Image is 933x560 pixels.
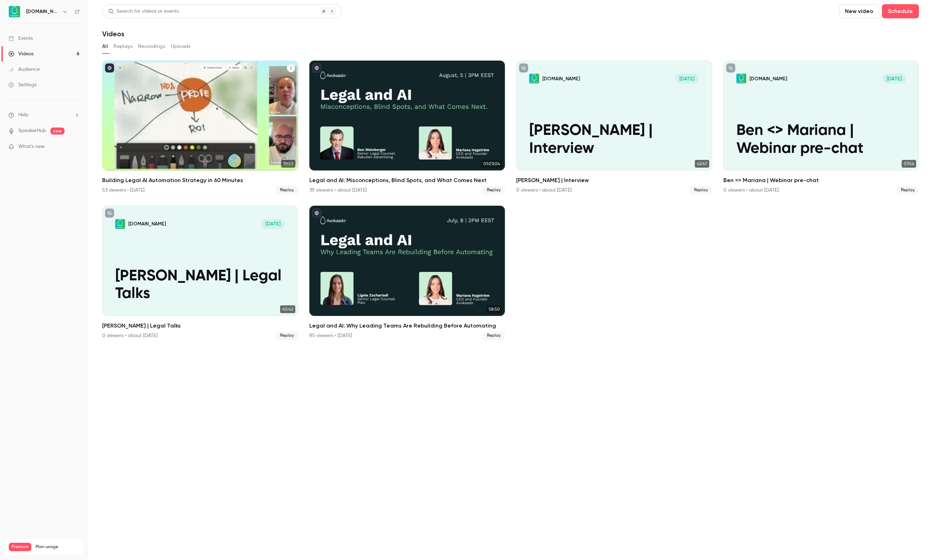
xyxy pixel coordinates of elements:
p: [DOMAIN_NAME] [749,75,787,82]
h2: Ben <> Mariana | Webinar pre-chat [723,176,919,185]
span: Premium [9,543,31,551]
button: Uploads [171,41,191,52]
button: unpublished [105,209,114,218]
p: [DOMAIN_NAME] [542,75,580,82]
p: [DOMAIN_NAME] [128,220,166,227]
li: help-dropdown-opener [8,111,80,119]
p: [PERSON_NAME] | Legal Talks [115,267,285,303]
div: 39 viewers • about [DATE] [309,187,367,194]
div: 53 viewers • [DATE] [102,187,144,194]
span: new [50,127,64,135]
div: Search for videos or events [108,8,179,15]
h2: Building Legal AI Automation Strategy in 60 Minutes [102,176,298,185]
span: 42:47 [695,160,709,168]
img: Antti Innanen | Legal Talks [115,219,125,229]
h2: Legal and AI: Why Leading Teams Are Rebuilding Before Automating [309,322,505,330]
div: 85 viewers • [DATE] [309,332,352,339]
li: Ben <> Mariana | Webinar pre-chat [723,61,919,194]
span: 40:42 [280,305,295,313]
span: Help [18,111,29,119]
div: 0 viewers • about [DATE] [102,332,157,339]
h2: [PERSON_NAME] | Legal Talks [102,322,298,330]
h2: Legal and AI: Misconceptions, Blind Spots, and What Comes Next [309,176,505,185]
button: published [312,209,321,218]
p: [PERSON_NAME] | Interview [529,122,699,157]
button: Recordings [138,41,165,52]
span: [DATE] [675,74,699,83]
span: What's new [18,143,45,150]
img: Avokaado.io [9,6,20,17]
li: Nate Kostelnik | Interview [516,61,712,194]
button: unpublished [519,63,528,73]
span: Replay [276,186,298,194]
p: Ben <> Mariana | Webinar pre-chat [736,122,906,157]
button: unpublished [726,63,735,73]
span: Replay [276,331,298,340]
div: Audience [8,66,40,73]
div: 0 viewers • about [DATE] [516,187,571,194]
span: 07:56 [902,160,916,168]
button: All [102,41,108,52]
a: Nate Kostelnik | Interview [DOMAIN_NAME][DATE][PERSON_NAME] | Interview42:47[PERSON_NAME] | Inter... [516,61,712,194]
button: New video [839,4,879,18]
img: Ben <> Mariana | Webinar pre-chat [736,74,746,83]
li: Building Legal AI Automation Strategy in 60 Minutes [102,61,298,194]
span: Replay [483,331,505,340]
div: Events [8,35,33,42]
div: Settings [8,81,37,88]
span: [DATE] [261,219,285,229]
span: 58:50 [487,305,502,313]
li: Legal and AI: Misconceptions, Blind Spots, and What Comes Next [309,61,505,194]
section: Videos [102,4,919,556]
div: Videos [8,50,33,57]
a: SpeakerHub [18,127,46,135]
a: 01:03:04Legal and AI: Misconceptions, Blind Spots, and What Comes Next39 viewers • about [DATE]Re... [309,61,505,194]
button: published [105,63,114,73]
li: Legal and AI: Why Leading Teams Are Rebuilding Before Automating [309,206,505,340]
a: 58:50Legal and AI: Why Leading Teams Are Rebuilding Before Automating85 viewers • [DATE]Replay [309,206,505,340]
a: 59:53Building Legal AI Automation Strategy in 60 Minutes53 viewers • [DATE]Replay [102,61,298,194]
a: Ben <> Mariana | Webinar pre-chat[DOMAIN_NAME][DATE]Ben <> Mariana | Webinar pre-chat07:56Ben <> ... [723,61,919,194]
ul: Videos [102,61,919,340]
li: Antti Innanen | Legal Talks [102,206,298,340]
button: Replays [113,41,132,52]
img: Nate Kostelnik | Interview [529,74,539,83]
span: 59:53 [281,160,295,168]
h1: Videos [102,30,124,38]
button: Schedule [882,4,919,18]
button: published [312,63,321,73]
span: [DATE] [882,74,906,83]
span: Plan usage [36,544,79,550]
h2: [PERSON_NAME] | Interview [516,176,712,185]
div: 0 viewers • about [DATE] [723,187,779,194]
h6: [DOMAIN_NAME] [26,8,59,15]
span: 01:03:04 [481,160,502,168]
span: Replay [897,186,919,194]
a: Antti Innanen | Legal Talks[DOMAIN_NAME][DATE][PERSON_NAME] | Legal Talks40:42[PERSON_NAME] | Leg... [102,206,298,340]
span: Replay [483,186,505,194]
span: Replay [690,186,712,194]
